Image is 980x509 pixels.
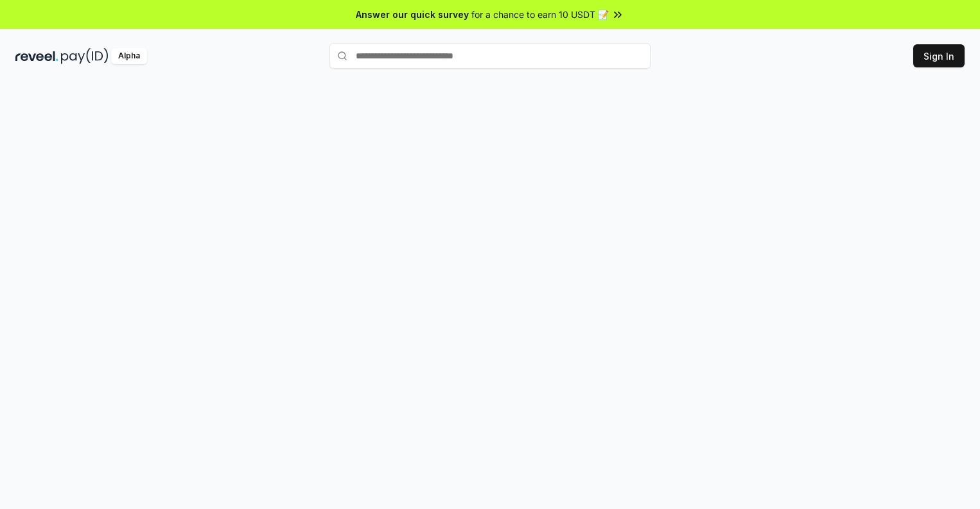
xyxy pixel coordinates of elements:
[356,8,469,21] span: Answer our quick survey
[471,8,609,21] span: for a chance to earn 10 USDT 📝
[15,48,58,64] img: reveel_dark
[61,48,109,64] img: pay_id
[111,48,147,64] div: Alpha
[913,44,965,67] button: Sign In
